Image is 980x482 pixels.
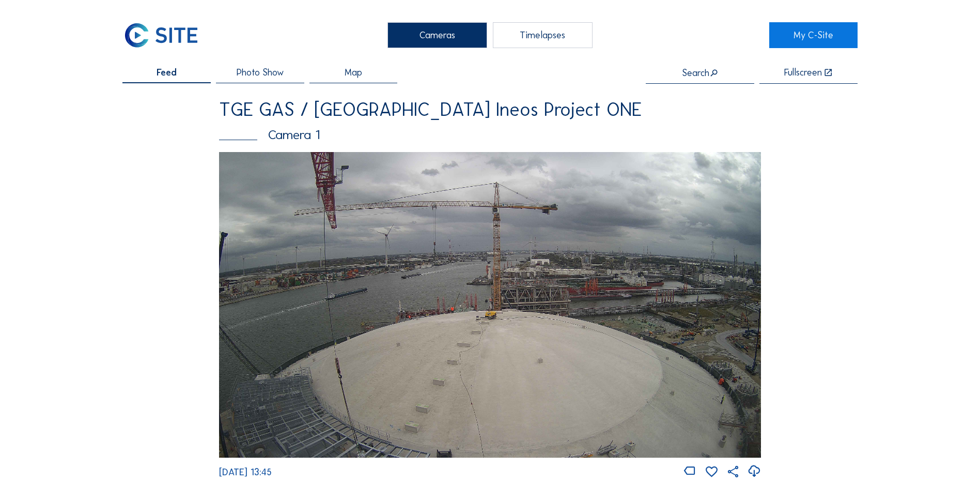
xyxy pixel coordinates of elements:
a: My C-Site [769,22,858,48]
div: Camera 1 [219,128,761,141]
img: Image [219,152,761,457]
span: [DATE] 13:45 [219,466,272,478]
div: Timelapses [493,22,593,48]
span: Feed [157,68,177,77]
div: Cameras [387,22,487,48]
a: C-SITE Logo [122,22,211,48]
img: C-SITE Logo [122,22,199,48]
span: Photo Show [237,68,284,77]
span: Map [345,68,362,77]
div: Fullscreen [784,68,822,78]
div: TGE GAS / [GEOGRAPHIC_DATA] Ineos Project ONE [219,100,761,119]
